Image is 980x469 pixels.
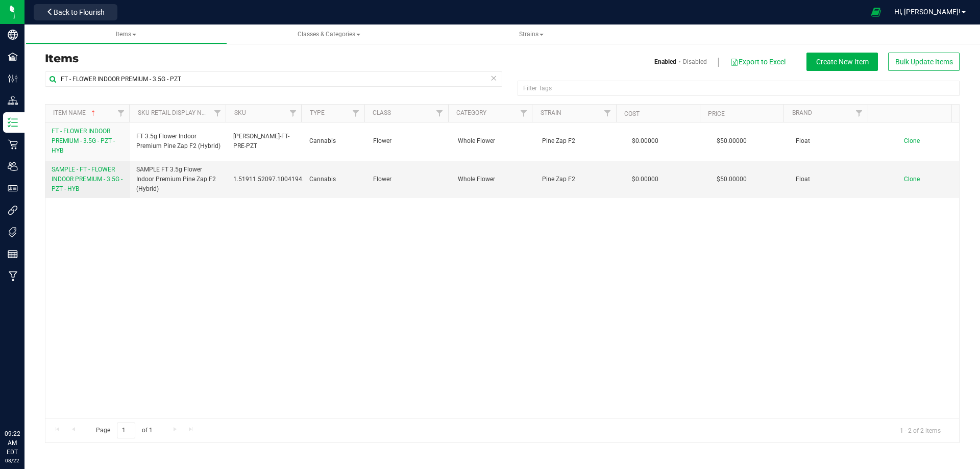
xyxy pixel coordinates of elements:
[8,30,18,40] inline-svg: Company
[683,57,707,66] a: Disabled
[373,109,391,116] a: Class
[904,137,920,144] span: Clone
[8,73,18,84] inline-svg: Configuration
[8,139,18,150] inline-svg: Retail
[542,175,615,184] span: Pine Zap F2
[458,136,530,146] span: Whole Flower
[458,175,530,184] span: Whole Flower
[116,31,136,38] span: Items
[599,105,616,122] a: Filter
[112,105,129,122] a: Filter
[234,109,246,116] a: SKU
[284,105,301,122] a: Filter
[233,132,297,151] span: [PERSON_NAME]-FT-PRE-PZT
[8,249,18,259] inline-svg: Reports
[8,161,18,171] inline-svg: Users
[456,109,486,116] a: Category
[515,105,532,122] a: Filter
[117,423,135,438] input: 1
[52,127,124,156] a: FT - FLOWER INDOOR PREMIUM - 3.5G - PZT - HYB
[708,110,725,117] a: Price
[54,8,105,16] span: Back to Flourish
[52,166,122,192] span: SAMPLE - FT - FLOWER INDOOR PREMIUM - 3.5G - PZT - HYB
[712,172,752,187] span: $50.00000
[52,165,124,194] a: SAMPLE - FT - FLOWER INDOOR PREMIUM - 3.5G - PZT - HYB
[865,2,888,22] span: Open Ecommerce Menu
[712,134,752,149] span: $50.00000
[45,53,495,65] h3: Items
[298,31,360,38] span: Classes & Categories
[519,31,544,38] span: Strains
[136,132,222,151] span: FT 3.5g Flower Indoor Premium Pine Zap F2 (Hybrid)
[87,423,161,438] span: Page of 1
[654,57,676,66] a: Enabled
[796,136,868,146] span: Float
[431,105,448,122] a: Filter
[34,4,117,20] button: Back to Flourish
[888,53,960,71] button: Bulk Update Items
[209,105,226,122] a: Filter
[136,165,222,194] span: SAMPLE FT 3.5g Flower Indoor Premium Pine Zap F2 (Hybrid)
[8,95,18,106] inline-svg: Distribution
[309,175,360,184] span: Cannabis
[895,58,953,66] span: Bulk Update Items
[796,175,868,184] span: Float
[45,71,502,87] input: Search Item Name, SKU Retail Name, or Part Number
[627,134,664,149] span: $0.00000
[8,271,18,281] inline-svg: Manufacturing
[624,110,640,117] a: Cost
[373,175,446,184] span: Flower
[8,227,18,237] inline-svg: Tags
[904,137,930,144] a: Clone
[816,58,869,66] span: Create New Item
[850,105,867,122] a: Filter
[904,176,920,183] span: Clone
[8,117,18,128] inline-svg: Inventory
[490,71,497,85] span: Clear
[892,423,949,438] span: 1 - 2 of 2 items
[8,52,18,62] inline-svg: Facilities
[309,136,360,146] span: Cannabis
[542,136,615,146] span: Pine Zap F2
[730,53,786,70] button: Export to Excel
[5,429,20,457] p: 09:22 AM EDT
[8,205,18,215] inline-svg: Integrations
[8,183,18,193] inline-svg: User Roles
[806,53,878,71] button: Create New Item
[904,176,930,183] a: Clone
[138,109,214,116] a: Sku Retail Display Name
[233,175,307,184] span: 1.51911.52097.1004194.0
[310,109,325,116] a: Type
[541,109,561,116] a: Strain
[30,386,42,398] iframe: Resource center unread badge
[53,109,97,116] a: Item Name
[10,387,41,418] iframe: Resource center
[373,136,446,146] span: Flower
[52,128,115,154] span: FT - FLOWER INDOOR PREMIUM - 3.5G - PZT - HYB
[792,109,812,116] a: Brand
[627,172,664,187] span: $0.00000
[5,457,20,464] p: 08/22
[347,105,364,122] a: Filter
[894,8,961,16] span: Hi, [PERSON_NAME]!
